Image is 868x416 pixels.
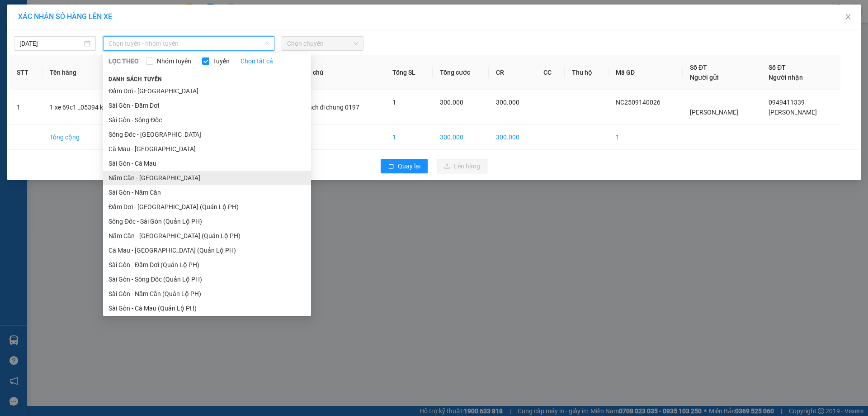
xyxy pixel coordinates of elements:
[769,74,803,81] span: Người nhận
[103,171,311,185] li: Năm Căn - [GEOGRAPHIC_DATA]
[536,55,565,90] th: CC
[287,37,358,50] span: Chọn chuyến
[108,56,139,66] span: LỌC THEO
[42,55,177,90] th: Tên hàng
[108,37,269,50] span: Chọn tuyến - nhóm tuyến
[103,287,311,301] li: Sài Gòn - Năm Căn (Quản Lộ PH)
[440,99,463,106] span: 300.000
[103,214,311,229] li: Sông Đốc - Sài Gòn (Quản Lộ PH)
[433,55,489,90] th: Tổng cước
[690,109,738,116] span: [PERSON_NAME]
[103,84,311,98] li: Đầm Dơi - [GEOGRAPHIC_DATA]
[18,12,112,21] span: XÁC NHẬN SỐ HÀNG LÊN XE
[385,125,432,150] td: 1
[381,159,428,173] button: rollbackQuay lại
[103,156,311,171] li: Sài Gòn - Cà Mau
[392,99,396,106] span: 1
[209,56,233,66] span: Tuyến
[241,56,273,66] a: Chọn tất cả
[103,98,311,113] li: Sài Gòn - Đầm Dơi
[302,104,360,111] span: khách đi chung 0197
[385,55,432,90] th: Tổng SL
[264,41,269,46] span: down
[769,64,786,71] span: Số ĐT
[9,55,42,90] th: STT
[52,22,59,29] span: environment
[52,6,128,17] b: [PERSON_NAME]
[103,229,311,243] li: Năm Căn - [GEOGRAPHIC_DATA] (Quản Lộ PH)
[844,13,852,20] span: close
[103,200,311,214] li: Đầm Dơi - [GEOGRAPHIC_DATA] (Quản Lộ PH)
[690,64,707,71] span: Số ĐT
[4,20,172,31] li: 85 [PERSON_NAME]
[565,55,609,90] th: Thu hộ
[489,125,536,150] td: 300.000
[42,90,177,125] td: 1 xe 69c1 _05394 khách đi chung
[153,56,195,66] span: Nhóm tuyến
[433,125,489,150] td: 300.000
[4,57,127,72] b: GỬI : Bến xe Năm Căn
[103,301,311,316] li: Sài Gòn - Cà Mau (Quản Lộ PH)
[103,243,311,258] li: Cà Mau - [GEOGRAPHIC_DATA] (Quản Lộ PH)
[769,99,805,106] span: 0949411339
[103,75,168,83] span: Danh sách tuyến
[42,125,177,150] td: Tổng cộng
[4,31,172,43] li: 02839.63.63.63
[690,74,719,81] span: Người gửi
[52,33,59,40] span: phone
[103,272,311,287] li: Sài Gòn - Sông Đốc (Quản Lộ PH)
[388,163,394,170] span: rollback
[616,99,660,106] span: NC2509140026
[437,159,487,173] button: uploadLên hàng
[769,109,817,116] span: [PERSON_NAME]
[103,258,311,272] li: Sài Gòn - Đầm Dơi (Quản Lộ PH)
[609,125,683,150] td: 1
[103,185,311,200] li: Sài Gòn - Năm Căn
[103,113,311,127] li: Sài Gòn - Sông Đốc
[103,127,311,142] li: Sông Đốc - [GEOGRAPHIC_DATA]
[609,55,683,90] th: Mã GD
[496,99,519,106] span: 300.000
[489,55,536,90] th: CR
[398,161,420,171] span: Quay lại
[103,142,311,156] li: Cà Mau - [GEOGRAPHIC_DATA]
[9,90,42,125] td: 1
[294,55,386,90] th: Ghi chú
[835,5,861,30] button: Close
[19,38,82,48] input: 14/09/2025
